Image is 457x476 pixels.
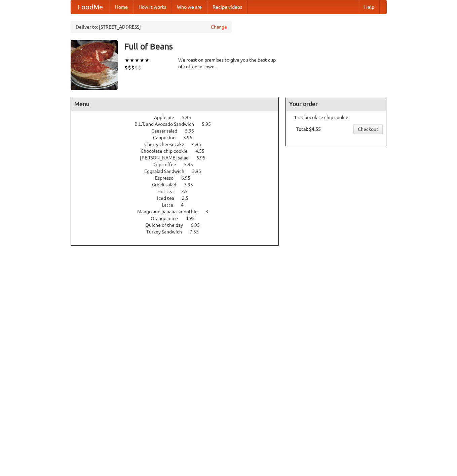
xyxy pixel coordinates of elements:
[124,57,129,64] li: ★
[195,148,211,154] span: 4.55
[183,135,199,140] span: 3.95
[182,115,198,120] span: 5.95
[207,0,247,14] a: Recipe videos
[151,216,207,221] a: Orange juice 4.95
[190,229,205,234] span: 7.55
[133,0,172,14] a: How it works
[152,182,205,187] a: Greek salad 3.95
[151,128,206,134] a: Caesar salad 5.95
[184,162,200,167] span: 5.95
[145,222,212,228] a: Quiche of the day 6.95
[162,202,196,208] a: Latte 4
[152,182,183,187] span: Greek salad
[146,229,189,234] span: Turkey Sandwich
[71,0,110,14] a: FoodMe
[186,216,201,221] span: 4.95
[192,142,208,147] span: 4.95
[124,64,128,71] li: $
[146,229,211,234] a: Turkey Sandwich 7.55
[162,202,180,208] span: Latte
[184,182,200,187] span: 3.95
[181,202,190,208] span: 4
[137,209,204,214] span: Mango and banana smoothie
[144,169,191,174] span: Eggsalad Sandwich
[157,189,200,194] a: Hot tea 2.5
[181,175,197,181] span: 6.95
[289,114,383,121] li: 1 × Chocolate chip cookie
[135,64,138,71] li: $
[137,209,221,214] a: Mango and banana smoothie 3
[191,222,206,228] span: 6.95
[286,97,386,111] h4: Your order
[181,189,194,194] span: 2.5
[196,155,212,160] span: 6.95
[296,126,321,132] b: Total: $4.55
[182,195,195,201] span: 2.5
[154,115,181,120] span: Apple pie
[185,128,201,134] span: 5.95
[144,142,191,147] span: Cherry cheesecake
[138,64,141,71] li: $
[71,97,279,111] h4: Menu
[157,195,201,201] a: Iced tea 2.5
[192,169,208,174] span: 3.95
[129,57,135,64] li: ★
[144,142,214,147] a: Cherry cheesecake 4.95
[155,175,180,181] span: Espresso
[124,40,387,53] h3: Full of Beans
[141,148,217,154] a: Chocolate chip cookie 4.55
[211,24,227,30] a: Change
[151,216,185,221] span: Orange juice
[141,148,194,154] span: Chocolate chip cookie
[155,175,203,181] a: Espresso 6.95
[71,40,118,90] img: angular.jpg
[359,0,380,14] a: Help
[140,155,195,160] span: [PERSON_NAME] salad
[145,222,190,228] span: Quiche of the day
[140,57,145,64] li: ★
[152,162,205,167] a: Drip coffee 5.95
[153,135,205,140] a: Cappucino 3.95
[144,169,214,174] a: Eggsalad Sandwich 3.95
[135,57,140,64] li: ★
[152,162,183,167] span: Drip coffee
[172,0,207,14] a: Who we are
[71,21,232,33] div: Deliver to: [STREET_ADDRESS]
[151,128,184,134] span: Caesar salad
[157,195,181,201] span: Iced tea
[135,121,201,127] span: B.L.T. and Avocado Sandwich
[205,209,215,214] span: 3
[140,155,218,160] a: [PERSON_NAME] salad 6.95
[145,57,150,64] li: ★
[135,121,223,127] a: B.L.T. and Avocado Sandwich 5.95
[202,121,218,127] span: 5.95
[157,189,180,194] span: Hot tea
[153,135,182,140] span: Cappucino
[154,115,203,120] a: Apple pie 5.95
[353,124,383,134] a: Checkout
[131,64,135,71] li: $
[110,0,133,14] a: Home
[178,57,279,70] div: We roast on premises to give you the best cup of coffee in town.
[128,64,131,71] li: $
